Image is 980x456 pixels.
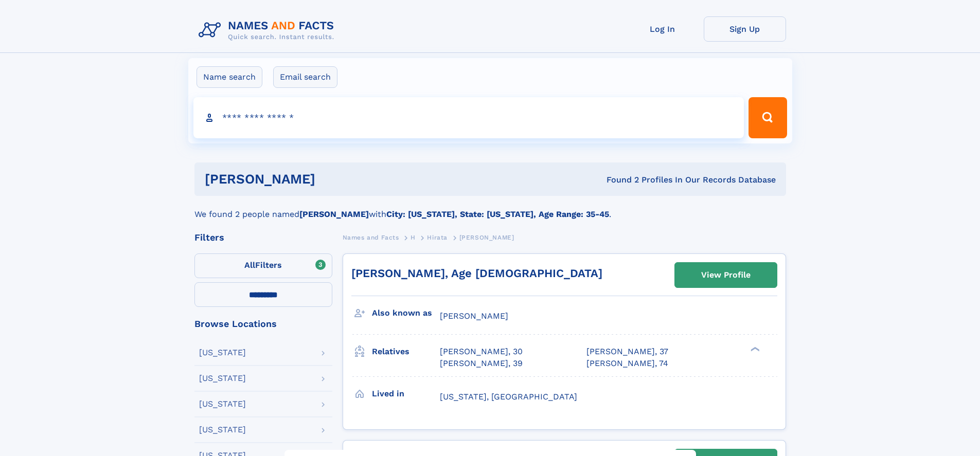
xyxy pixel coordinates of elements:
a: View Profile [675,263,777,287]
a: Sign Up [704,16,786,42]
a: Names and Facts [343,231,399,244]
div: [US_STATE] [199,400,246,408]
span: [PERSON_NAME] [440,311,508,321]
span: [PERSON_NAME] [459,234,514,241]
h3: Also known as [372,304,440,322]
a: [PERSON_NAME], Age [DEMOGRAPHIC_DATA] [351,267,602,280]
label: Name search [197,66,262,88]
label: Email search [273,66,337,88]
label: Filters [194,253,332,278]
span: All [244,260,255,270]
a: Hirata [427,231,448,244]
button: Search Button [749,97,787,138]
h3: Relatives [372,343,440,360]
a: Log In [621,16,704,42]
a: H [411,231,416,244]
div: ❯ [748,346,760,353]
span: Hirata [427,234,448,241]
img: Logo Names and Facts [194,16,343,44]
div: We found 2 people named with . [194,196,786,221]
div: [US_STATE] [199,349,246,357]
h3: Lived in [372,385,440,403]
span: H [411,234,416,241]
div: View Profile [701,263,751,287]
div: Filters [194,233,332,242]
a: [PERSON_NAME], 30 [440,346,523,357]
div: [US_STATE] [199,426,246,434]
h1: [PERSON_NAME] [205,173,461,186]
span: [US_STATE], [GEOGRAPHIC_DATA] [440,392,577,402]
div: Browse Locations [194,319,332,329]
a: [PERSON_NAME], 39 [440,358,523,369]
div: [US_STATE] [199,374,246,382]
a: [PERSON_NAME], 74 [586,358,668,369]
input: search input [193,97,744,138]
a: [PERSON_NAME], 37 [586,346,668,357]
b: City: [US_STATE], State: [US_STATE], Age Range: 35-45 [386,209,609,219]
div: Found 2 Profiles In Our Records Database [461,174,776,186]
b: [PERSON_NAME] [299,209,369,219]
